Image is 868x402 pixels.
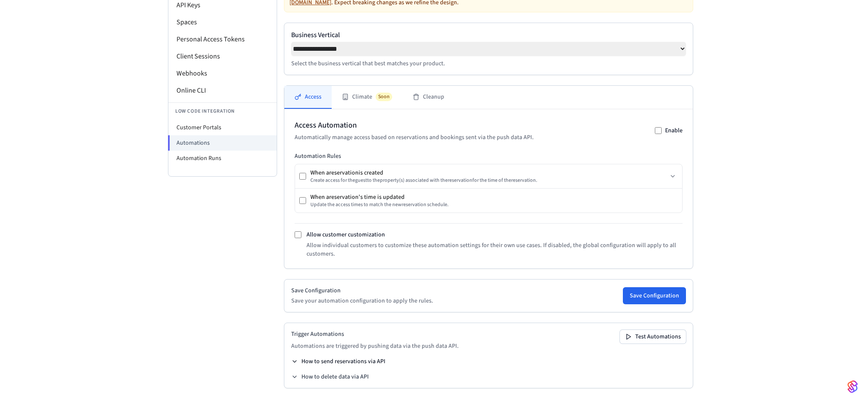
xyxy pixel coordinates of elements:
[291,373,369,381] button: How to delete data via API
[168,120,277,135] li: Customer Portals
[310,169,537,177] div: When a reservation is created
[168,48,277,65] li: Client Sessions
[310,201,448,208] div: Update the access times to match the new reservation schedule.
[291,59,686,68] p: Select the business vertical that best matches your product.
[310,177,537,184] div: Create access for the guest to the property (s) associated with the reservation for the time of t...
[291,297,433,305] p: Save your automation configuration to apply the rules.
[307,241,683,258] p: Allow individual customers to customize these automation settings for their own use cases. If dis...
[168,82,277,99] li: Online CLI
[848,380,858,393] img: SeamLogoGradient.69752ec5.svg
[284,86,332,109] button: Access
[168,65,277,82] li: Webhooks
[291,357,385,366] button: How to send reservations via API
[332,86,402,109] button: ClimateSoon
[376,93,392,101] span: Soon
[310,193,448,201] div: When a reservation 's time is updated
[307,230,385,239] label: Allow customer customization
[168,14,277,31] li: Spaces
[402,86,454,109] button: Cleanup
[623,287,686,304] button: Save Configuration
[168,102,277,120] li: Low Code Integration
[665,126,683,135] label: Enable
[295,119,534,131] h2: Access Automation
[291,286,433,295] h2: Save Configuration
[291,30,686,40] label: Business Vertical
[620,330,686,344] button: Test Automations
[295,152,683,160] h3: Automation Rules
[168,151,277,166] li: Automation Runs
[168,135,277,151] li: Automations
[295,133,534,142] p: Automatically manage access based on reservations and bookings sent via the push data API.
[291,330,459,338] h2: Trigger Automations
[168,31,277,48] li: Personal Access Tokens
[291,342,459,350] p: Automations are triggered by pushing data via the push data API.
